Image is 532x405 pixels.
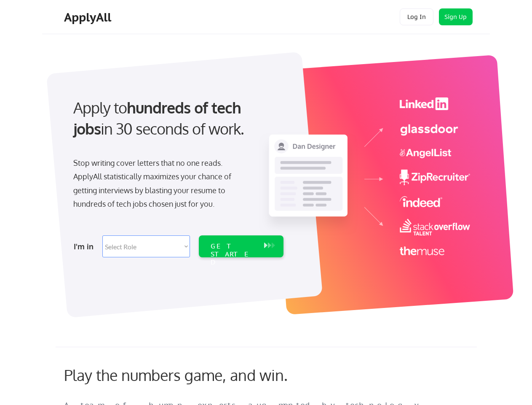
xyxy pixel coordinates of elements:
div: Play the numbers game, and win. [64,366,325,384]
div: I'm in [74,240,97,253]
button: Sign Up [439,8,473,25]
button: Log In [400,8,433,25]
div: GET STARTED [211,242,256,267]
div: Apply to in 30 seconds of work. [73,97,280,140]
strong: hundreds of tech jobs [73,98,245,138]
div: ApplyAll [64,10,114,24]
div: Stop writing cover letters that no one reads. ApplyAll statistically maximizes your chance of get... [73,156,246,211]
